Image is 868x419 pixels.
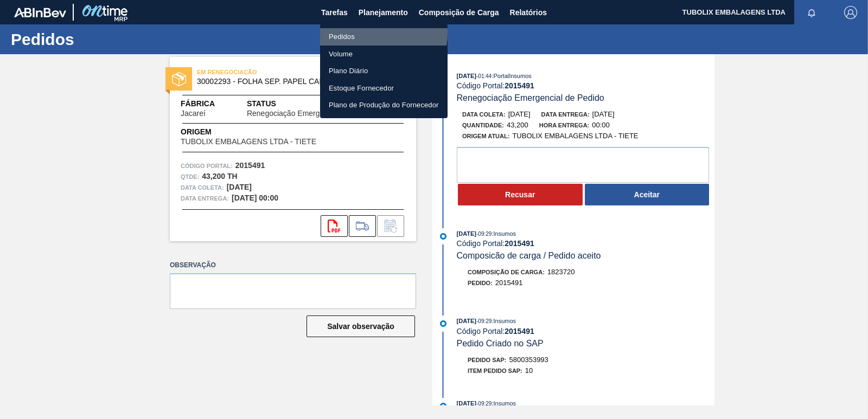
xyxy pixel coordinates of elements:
[320,80,448,97] a: Estoque Fornecedor
[320,46,448,63] a: Volume
[320,96,448,114] a: Plano de Produção do Fornecedor
[320,62,448,80] a: Plano Diário
[320,28,448,46] a: Pedidos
